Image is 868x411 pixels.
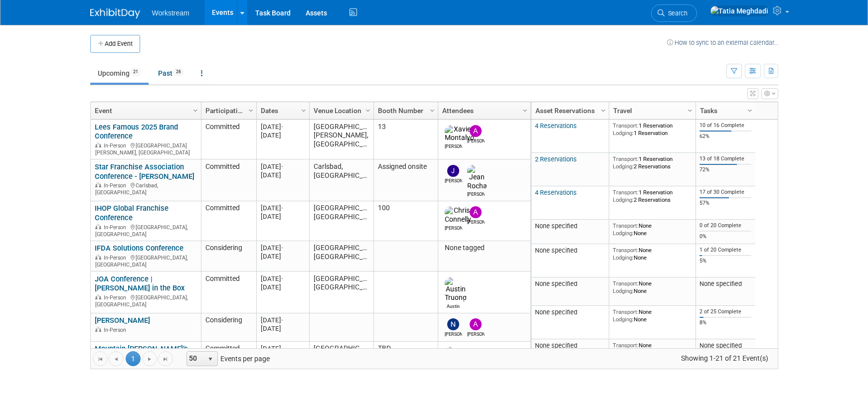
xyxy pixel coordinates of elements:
[151,64,191,83] a: Past26
[95,344,188,372] a: Mountain [PERSON_NAME]’s Pizza Annual Franchise Convention
[651,4,697,22] a: Search
[95,223,196,238] div: [GEOGRAPHIC_DATA], [GEOGRAPHIC_DATA]
[746,107,754,115] span: Column Settings
[173,68,184,76] span: 26
[261,123,305,131] div: [DATE]
[109,351,124,366] a: Go to the previous page
[699,200,751,207] div: 57%
[146,355,154,363] span: Go to the next page
[158,351,173,366] a: Go to the last page
[104,294,129,301] span: In-Person
[535,280,577,287] span: None specified
[90,64,149,83] a: Upcoming21
[470,125,482,137] img: Andrew Walters
[613,247,692,261] div: None None
[281,163,283,170] span: -
[613,222,692,237] div: None None
[130,68,141,76] span: 21
[191,107,199,115] span: Column Settings
[373,201,438,241] td: 100
[187,352,204,366] span: 50
[261,274,305,283] div: [DATE]
[95,142,101,147] img: In-Person Event
[445,277,467,303] img: Austin Truong
[309,201,373,241] td: [GEOGRAPHIC_DATA], [GEOGRAPHIC_DATA]
[261,316,305,324] div: [DATE]
[699,166,751,173] div: 72%
[373,159,438,201] td: Assigned onsite
[95,294,101,299] img: In-Person Event
[261,204,305,212] div: [DATE]
[298,102,309,117] a: Column Settings
[281,275,283,282] span: -
[445,347,462,373] img: Josh Lu
[373,342,438,391] td: TBD
[467,330,485,338] div: Andrew Walters
[613,189,692,203] div: 1 Reservation 2 Reservations
[95,162,194,181] a: Star Franchise Association Conference - [PERSON_NAME]
[445,302,462,310] div: Austin Truong
[201,241,256,272] td: Considering
[613,316,634,323] span: Lodging:
[613,254,634,261] span: Lodging:
[535,189,577,196] a: 4 Reservations
[314,102,367,119] a: Venue Location
[281,345,283,352] span: -
[281,204,283,212] span: -
[261,131,305,139] div: [DATE]
[281,244,283,252] span: -
[467,190,485,198] div: Jean Rocha
[744,102,755,117] a: Column Settings
[710,5,769,16] img: Tatia Meghdadi
[247,107,255,115] span: Column Settings
[95,255,101,260] img: In-Person Event
[201,342,256,391] td: Committed
[261,344,305,353] div: [DATE]
[535,342,577,349] span: None specified
[613,308,692,323] div: None None
[613,308,639,315] span: Transport:
[467,165,487,191] img: Jean Rocha
[521,107,529,115] span: Column Settings
[672,351,777,365] span: Showing 1-21 of 21 Event(s)
[104,255,129,261] span: In-Person
[613,280,692,294] div: None None
[467,137,485,144] div: Andrew Walters
[281,316,283,324] span: -
[520,102,530,117] a: Column Settings
[535,155,577,163] a: 2 Reservations
[95,141,196,156] div: [GEOGRAPHIC_DATA][PERSON_NAME], [GEOGRAPHIC_DATA]
[378,102,431,119] a: Booth Number
[447,318,459,330] img: Nick Walters
[535,308,577,316] span: None specified
[95,253,196,268] div: [GEOGRAPHIC_DATA], [GEOGRAPHIC_DATA]
[95,181,196,196] div: Carlsbad, [GEOGRAPHIC_DATA]
[613,130,634,137] span: Lodging:
[613,155,639,162] span: Transport:
[699,189,751,196] div: 17 of 30 Complete
[599,107,607,115] span: Column Settings
[699,342,751,350] div: None specified
[535,102,602,119] a: Asset Reservations
[699,222,751,229] div: 0 of 20 Complete
[95,204,169,222] a: IHOP Global Franchise Conference
[699,122,751,129] div: 10 of 16 Complete
[613,342,692,356] div: None 1 Reservation
[598,102,609,117] a: Column Settings
[613,287,634,294] span: Lodging:
[667,39,778,46] a: How to sync to an external calendar...
[201,159,256,201] td: Committed
[112,355,120,363] span: Go to the previous page
[162,355,170,363] span: Go to the last page
[201,272,256,313] td: Committed
[201,313,256,342] td: Considering
[206,355,214,363] span: select
[686,107,694,115] span: Column Settings
[201,120,256,159] td: Committed
[535,222,577,230] span: None specified
[427,102,438,117] a: Column Settings
[309,241,373,272] td: [GEOGRAPHIC_DATA], [GEOGRAPHIC_DATA]
[445,125,474,143] img: Xavier Montalvo
[699,247,751,254] div: 1 of 20 Complete
[90,8,140,18] img: ExhibitDay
